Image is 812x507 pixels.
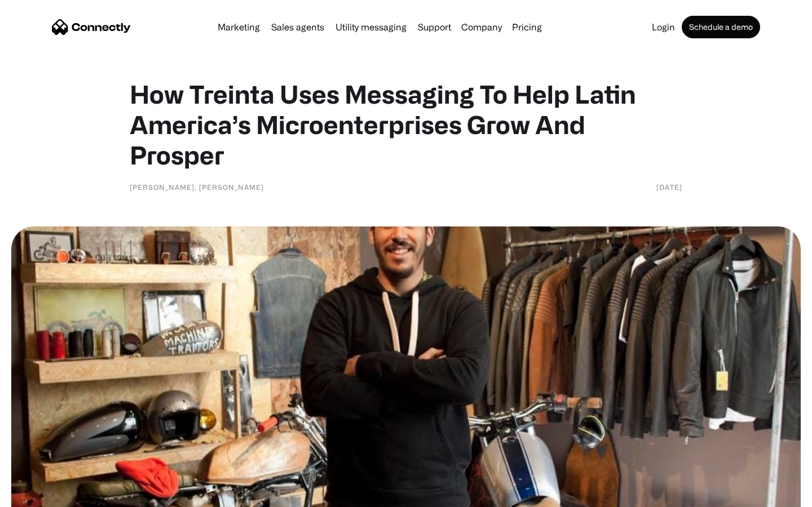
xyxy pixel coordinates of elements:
div: Company [461,19,502,35]
a: Utility messaging [331,23,411,32]
h1: How Treinta Uses Messaging To Help Latin America’s Microenterprises Grow And Prosper [130,79,682,170]
a: Marketing [213,23,264,32]
a: Schedule a demo [682,16,760,38]
div: [DATE] [656,181,682,193]
div: Company [458,19,505,35]
a: Login [647,23,679,32]
div: [PERSON_NAME], [PERSON_NAME] [130,181,264,193]
ul: Language list [23,487,68,503]
a: Pricing [507,23,546,32]
a: Sales agents [267,23,329,32]
a: Support [413,23,456,32]
aside: Language selected: English [11,487,68,503]
a: home [52,19,131,35]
